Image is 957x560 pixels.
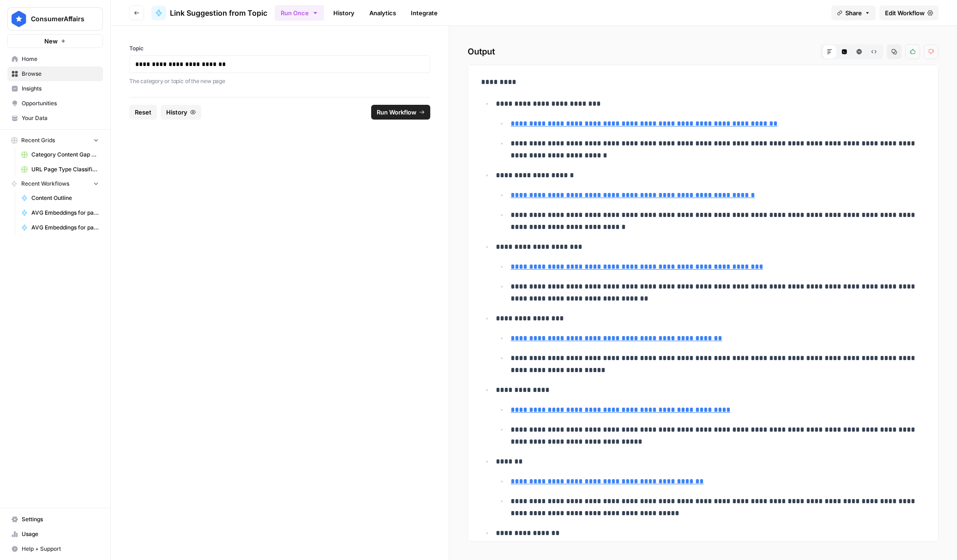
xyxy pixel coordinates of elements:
button: Share [831,6,876,20]
span: Usage [22,530,99,538]
a: History [328,6,360,20]
a: Insights [7,81,103,96]
label: Topic [129,44,430,53]
h2: Output [468,44,939,59]
button: Recent Grids [7,133,103,147]
span: Reset [135,108,151,117]
a: Edit Workflow [879,6,939,20]
span: Run Workflow [377,108,416,117]
a: Category Content Gap Analysis [17,147,103,162]
a: Content Outline [17,191,103,205]
span: Opportunities [22,99,99,108]
a: URL Page Type Classification [17,162,103,177]
span: Content Outline [31,194,99,202]
button: Reset [129,105,157,120]
span: Share [845,8,862,18]
span: History [166,108,187,117]
span: URL Page Type Classification [31,165,99,174]
a: Opportunities [7,96,103,111]
button: Help + Support [7,542,103,556]
a: Settings [7,512,103,527]
button: Run Workflow [371,105,430,120]
a: Link Suggestion from Topic [151,6,267,20]
span: Help + Support [22,545,99,553]
a: Browse [7,66,103,81]
a: Your Data [7,111,103,126]
p: The category or topic of the new page [129,77,430,86]
span: AVG Embeddings for page and Target Keyword - Using Pasted page content [31,209,99,217]
button: Recent Workflows [7,177,103,191]
button: New [7,34,103,48]
img: ConsumerAffairs Logo [11,11,27,27]
a: Usage [7,527,103,542]
a: Analytics [364,6,402,20]
span: New [44,36,58,46]
span: Your Data [22,114,99,122]
span: Home [22,55,99,63]
button: Run Once [275,5,324,21]
span: ConsumerAffairs [31,14,87,24]
span: Recent Workflows [21,180,69,188]
span: Insights [22,84,99,93]
button: History [161,105,201,120]
a: Integrate [405,6,443,20]
button: Workspace: ConsumerAffairs [7,7,103,30]
a: Home [7,52,103,66]
a: AVG Embeddings for page and Target Keyword [17,220,103,235]
span: Category Content Gap Analysis [31,151,99,159]
span: Link Suggestion from Topic [170,7,267,18]
span: Recent Grids [21,136,55,145]
span: Settings [22,515,99,524]
a: AVG Embeddings for page and Target Keyword - Using Pasted page content [17,205,103,220]
span: Edit Workflow [885,8,925,18]
span: Browse [22,70,99,78]
span: AVG Embeddings for page and Target Keyword [31,223,99,232]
